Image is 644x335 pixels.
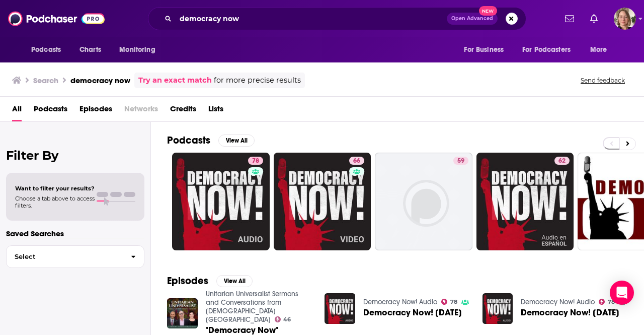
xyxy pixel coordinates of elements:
[283,317,291,322] span: 46
[167,134,255,147] a: PodcastsView All
[24,40,74,59] button: open menu
[112,40,168,59] button: open menu
[7,253,123,260] span: Select
[521,308,619,317] a: Democracy Now! 2021-01-07 Thursday
[363,308,462,317] span: Democracy Now! [DATE]
[578,76,628,85] button: Send feedback
[119,43,155,57] span: Monitoring
[479,6,497,16] span: New
[206,290,298,324] a: Unitarian Universalist Sermons and Conversations from First Unitarian Church of Dallas
[441,299,457,305] a: 78
[476,153,574,250] a: 62
[208,101,223,121] a: Lists
[214,75,301,86] span: for more precise results
[450,300,457,304] span: 78
[218,135,255,147] button: View All
[73,40,107,59] a: Charts
[167,134,210,147] h2: Podcasts
[70,76,130,85] h3: democracy now
[6,148,144,163] h2: Filter By
[275,316,291,322] a: 46
[172,153,270,250] a: 78
[138,75,212,86] a: Try an exact match
[599,299,615,305] a: 78
[124,101,158,121] span: Networks
[15,195,95,209] span: Choose a tab above to access filters.
[167,298,198,329] img: "Democracy Now"
[558,156,566,166] span: 62
[148,7,526,30] div: Search podcasts, credits, & more...
[464,43,504,57] span: For Business
[34,101,67,121] a: Podcasts
[614,8,636,30] span: Logged in as AriFortierPr
[614,8,636,30] img: User Profile
[6,245,144,268] button: Select
[353,156,360,166] span: 66
[614,8,636,30] button: Show profile menu
[590,43,607,57] span: More
[216,275,253,287] button: View All
[482,293,513,324] img: Democracy Now! 2021-01-07 Thursday
[521,308,619,317] span: Democracy Now! [DATE]
[363,298,437,306] a: Democracy Now! Audio
[521,298,595,306] a: Democracy Now! Audio
[79,101,112,121] a: Episodes
[176,11,447,27] input: Search podcasts, credits, & more...
[586,10,602,27] a: Show notifications dropdown
[447,13,498,25] button: Open AdvancedNew
[274,153,371,250] a: 66
[12,101,22,121] a: All
[610,281,634,305] div: Open Intercom Messenger
[79,43,101,57] span: Charts
[457,156,464,166] span: 59
[8,9,105,28] img: Podchaser - Follow, Share and Rate Podcasts
[167,275,208,287] h2: Episodes
[554,157,570,165] a: 62
[375,153,472,250] a: 59
[31,43,61,57] span: Podcasts
[325,293,355,324] img: Democracy Now! 2019-09-02 Monday
[583,40,620,59] button: open menu
[516,40,585,59] button: open menu
[561,10,578,27] a: Show notifications dropdown
[15,185,95,192] span: Want to filter your results?
[457,40,516,59] button: open menu
[6,229,144,238] p: Saved Searches
[252,156,259,166] span: 78
[363,308,462,317] a: Democracy Now! 2019-09-02 Monday
[206,326,278,334] a: "Democracy Now"
[453,157,468,165] a: 59
[349,157,364,165] a: 66
[522,43,571,57] span: For Podcasters
[248,157,263,165] a: 78
[608,300,615,304] span: 78
[167,275,253,287] a: EpisodesView All
[170,101,196,121] a: Credits
[451,16,493,21] span: Open Advanced
[33,76,58,85] h3: Search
